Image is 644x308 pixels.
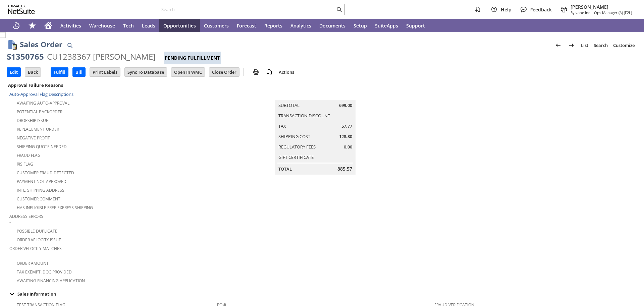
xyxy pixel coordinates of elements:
[17,196,60,202] a: Customer Comment
[610,40,637,51] a: Customize
[344,144,352,150] span: 0.00
[335,5,343,13] svg: Search
[90,68,120,76] input: Print Labels
[17,237,61,243] a: Order Velocity Issue
[9,91,73,97] a: Auto-Approval Flag Descriptions
[290,22,311,29] span: Analytics
[406,22,425,29] span: Support
[337,166,352,172] span: 885.57
[17,109,62,115] a: Potential Backorder
[171,68,205,76] input: Open In WMC
[9,213,43,219] a: Address Errors
[47,51,156,62] div: CU1238367 [PERSON_NAME]
[594,10,632,15] span: Ops Manager (A) (F2L)
[73,68,85,76] input: Bill
[265,68,273,76] img: add-record.svg
[163,22,196,29] span: Opportunities
[217,302,226,308] a: PO #
[578,40,591,51] a: List
[17,302,65,308] a: Test Transaction Flag
[278,154,314,160] a: Gift Certificate
[8,5,35,14] svg: logo
[51,68,68,76] input: Fulfill
[17,152,41,158] a: Fraud Flag
[17,118,48,123] a: Dropship Issue
[17,205,93,210] a: Has Ineligible Free Express Shipping
[571,10,590,15] span: Sylvane Inc
[339,133,352,140] span: 128.80
[591,40,610,51] a: Search
[501,6,512,13] span: Help
[237,22,256,29] span: Forecast
[40,19,56,32] a: Home
[89,22,115,29] span: Warehouse
[17,228,57,234] a: Possible Duplicate
[8,19,24,32] a: Recent Records
[17,170,74,176] a: Customer Fraud Detected
[568,41,576,49] img: Next
[17,179,66,184] a: Payment not approved
[276,69,297,75] a: Actions
[28,21,36,29] svg: Shortcuts
[24,19,40,32] div: Shortcuts
[17,269,72,275] a: Tax Exempt. Doc Provided
[200,19,233,32] a: Customers
[7,290,637,298] td: Sales Information
[315,19,350,32] a: Documents
[9,246,62,251] a: Order Velocity Matches
[350,19,371,32] a: Setup
[44,21,52,29] svg: Home
[339,102,352,109] span: 699.00
[278,102,300,108] a: Subtotal
[278,144,316,150] a: Regulatory Fees
[275,89,356,100] caption: Summary
[530,6,552,13] span: Feedback
[341,123,352,129] span: 57.77
[119,19,138,32] a: Tech
[17,135,50,141] a: Negative Profit
[164,52,221,64] div: Pending Fulfillment
[286,19,315,32] a: Analytics
[9,219,11,226] span: -
[354,22,367,29] span: Setup
[278,123,286,129] a: Tax
[204,22,229,29] span: Customers
[17,161,33,167] a: RIS flag
[375,22,398,29] span: SuiteApps
[7,68,20,76] input: Edit
[123,22,134,29] span: Tech
[571,4,632,10] span: [PERSON_NAME]
[7,290,635,298] div: Sales Information
[260,19,286,32] a: Reports
[17,278,85,284] a: Awaiting Financing Application
[554,41,562,49] img: Previous
[402,19,429,32] a: Support
[233,19,260,32] a: Forecast
[209,68,239,76] input: Close Order
[125,68,167,76] input: Sync To Database
[60,22,81,29] span: Activities
[278,133,310,139] a: Shipping Cost
[319,22,345,29] span: Documents
[591,10,593,15] span: -
[138,19,159,32] a: Leads
[7,81,214,89] div: Approval Failure Reasons
[17,187,64,193] a: Intl. Shipping Address
[25,68,41,76] input: Back
[160,5,335,13] input: Search
[264,22,282,29] span: Reports
[66,41,74,49] img: Quick Find
[17,260,49,266] a: Order Amount
[17,100,69,106] a: Awaiting Auto-Approval
[142,22,155,29] span: Leads
[12,21,20,29] svg: Recent Records
[85,19,119,32] a: Warehouse
[56,19,85,32] a: Activities
[159,19,200,32] a: Opportunities
[278,166,292,172] a: Total
[434,302,474,308] a: Fraud Verification
[278,113,330,119] a: Transaction Discount
[17,144,67,149] a: Shipping Quote Needed
[7,51,44,62] div: S1350765
[252,68,260,76] img: print.svg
